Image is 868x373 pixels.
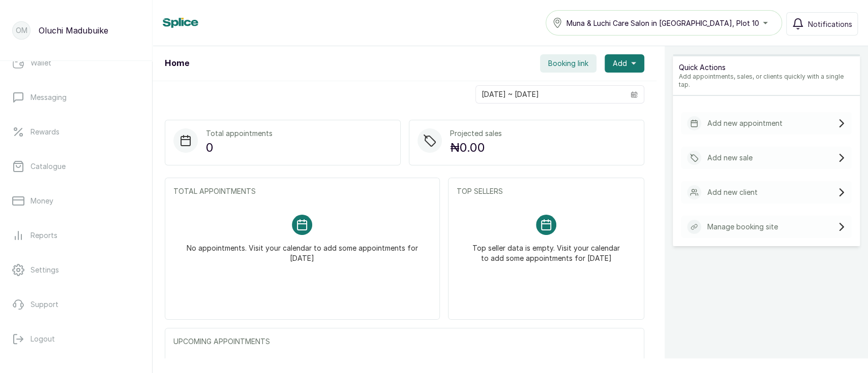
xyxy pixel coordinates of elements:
p: Add new appointment [707,118,783,128]
p: TOTAL APPOINTMENTS [173,186,431,196]
a: Reports [8,221,144,250]
svg: calendar [631,91,638,98]
a: Settings [8,256,144,284]
p: Catalogue [31,161,66,172]
p: Rewards [31,127,59,137]
p: ₦0.00 [450,139,502,157]
button: Notifications [786,12,858,36]
p: Projected sales [450,128,502,139]
p: No appointments. Visit your calendar to add some appointments for [DATE] [186,235,419,263]
p: Top seller data is empty. Visit your calendar to add some appointments for [DATE] [469,235,623,263]
button: Add [605,54,644,73]
p: OM [16,25,27,36]
p: Support [31,299,58,310]
p: Add new sale [707,153,753,163]
input: Select date [476,86,624,103]
p: Wallet [31,58,51,68]
a: Money [8,187,144,215]
span: Booking link [548,58,588,69]
button: Booking link [540,54,596,73]
p: Logout [31,334,55,344]
a: Wallet [8,49,144,77]
p: Add appointments, sales, or clients quickly with a single tap. [679,73,854,89]
p: Reports [31,230,57,241]
p: Quick Actions [679,62,854,73]
h1: Home [165,57,189,70]
p: Total appointments [206,128,273,139]
p: UPCOMING APPOINTMENTS [173,336,636,347]
span: Notifications [808,19,852,29]
a: Catalogue [8,152,144,181]
p: Add new client [707,187,758,197]
p: Money [31,196,53,206]
p: TOP SELLERS [457,186,636,196]
p: Manage booking site [707,222,778,232]
p: Oluchi Madubuike [39,24,108,37]
button: Muna & Luchi Care Salon in [GEOGRAPHIC_DATA], Plot 10 [546,10,782,36]
p: 0 [206,139,273,157]
a: Support [8,290,144,319]
p: Settings [31,265,59,275]
span: Muna & Luchi Care Salon in [GEOGRAPHIC_DATA], Plot 10 [566,18,759,28]
span: Add [613,58,627,69]
p: Messaging [31,92,67,103]
a: Messaging [8,83,144,112]
a: Rewards [8,118,144,146]
button: Logout [8,325,144,353]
